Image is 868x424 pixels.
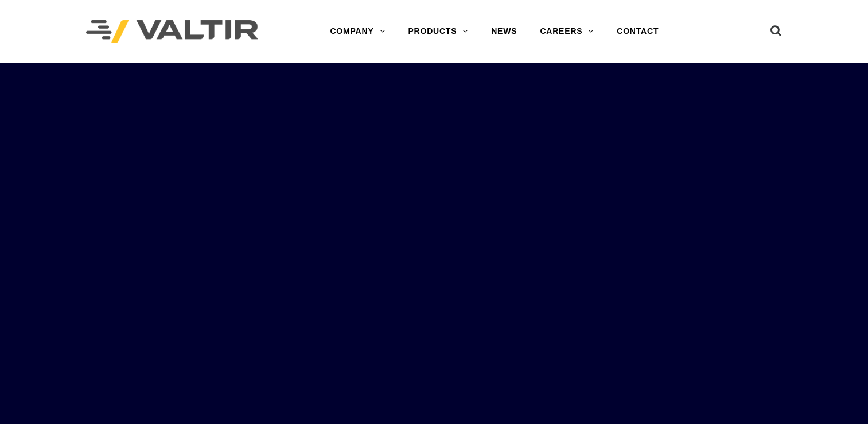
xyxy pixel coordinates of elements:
a: CONTACT [605,20,670,43]
a: NEWS [480,20,528,43]
img: Valtir [86,20,258,44]
a: CAREERS [528,20,605,43]
a: PRODUCTS [396,20,480,43]
a: COMPANY [318,20,396,43]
